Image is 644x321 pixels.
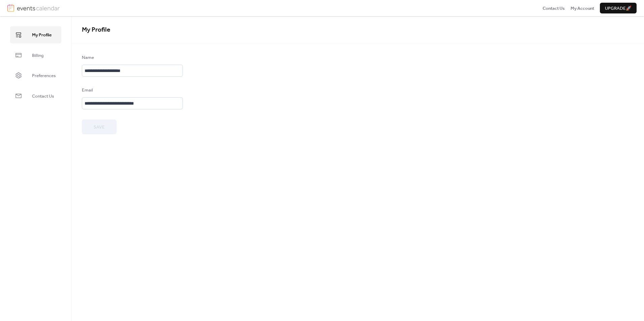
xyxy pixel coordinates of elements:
a: Billing [10,47,61,64]
a: Contact Us [10,87,61,104]
span: My Account [571,5,594,12]
img: logotype [17,4,60,12]
span: Preferences [32,72,56,79]
a: Preferences [10,67,61,84]
img: logo [7,4,14,12]
span: Contact Us [543,5,565,12]
span: Upgrade 🚀 [605,5,632,12]
span: Billing [32,52,43,59]
div: Email [82,87,182,94]
button: Upgrade🚀 [600,3,637,13]
a: Contact Us [543,5,565,11]
a: My Account [571,5,594,11]
div: Name [82,54,182,61]
span: Contact Us [32,93,54,100]
a: My Profile [10,26,61,43]
span: My Profile [32,32,52,38]
span: My Profile [82,24,110,36]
